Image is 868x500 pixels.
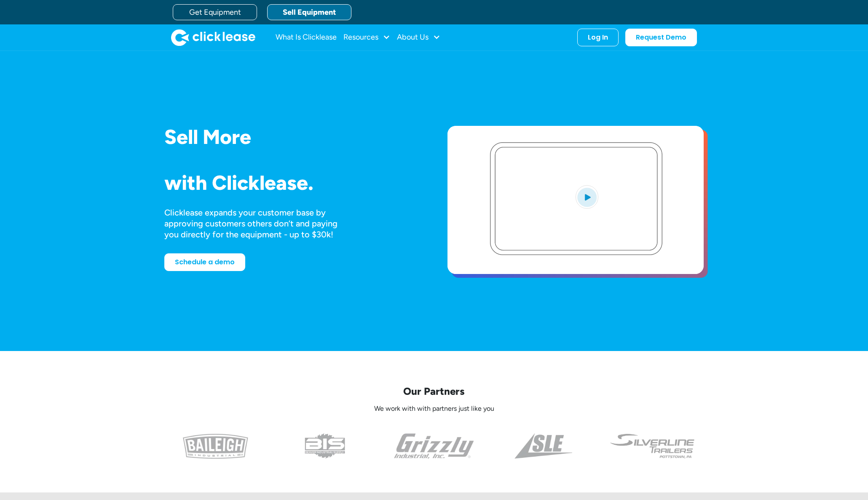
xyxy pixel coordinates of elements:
[394,434,474,459] img: the grizzly industrial inc logo
[173,4,257,20] a: Get Equipment
[305,434,345,459] img: the logo for beaver industrial supply
[164,385,704,398] p: Our Partners
[164,253,245,271] a: Schedule a demo
[447,126,704,274] a: open lightbox
[171,29,255,46] img: Clicklease logo
[609,434,696,459] img: undefined
[171,29,255,46] a: home
[343,29,390,46] div: Resources
[514,434,572,459] img: a black and white photo of the side of a triangle
[588,33,608,42] div: Log In
[164,207,353,240] div: Clicklease expands your customer base by approving customers others don’t and paying you directly...
[164,404,704,413] p: We work with with partners just like you
[625,29,697,46] a: Request Demo
[276,29,337,46] a: What Is Clicklease
[164,126,421,148] h1: Sell More
[397,29,440,46] div: About Us
[576,185,598,209] img: Blue play button logo on a light blue circular background
[267,4,351,20] a: Sell Equipment
[183,434,248,459] img: baileigh logo
[164,172,421,194] h1: with Clicklease.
